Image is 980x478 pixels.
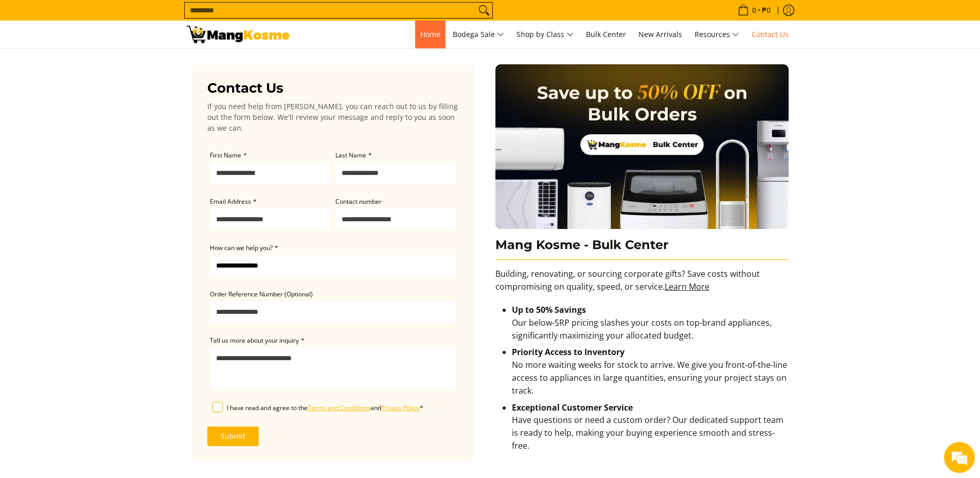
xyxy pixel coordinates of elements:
[335,197,382,206] span: Contact number
[633,21,687,48] a: New Arrivals
[227,403,420,412] span: I have read and agree to the and
[207,80,458,97] h3: Contact Us
[694,28,739,41] span: Resources
[381,403,420,412] a: Privacy Policy
[60,130,142,234] span: We're online!
[169,5,193,30] div: Minimize live chat window
[752,29,789,39] span: Contact Us
[210,243,273,252] span: How can we help you?
[300,21,794,48] nav: Main Menu
[420,29,440,39] span: Home
[751,7,758,14] span: 0
[512,304,586,315] strong: Up to 50% Savings
[638,29,682,39] span: New Arrivals
[495,268,789,304] p: Building, renovating, or sourcing corporate gifts? Save costs without compromising on quality, sp...
[586,29,626,39] span: Bulk Center
[495,237,789,260] h3: Mang Kosme - Bulk Center
[5,281,196,317] textarea: Type your message and hit 'Enter'
[187,26,290,43] img: Contact Us Today! l Mang Kosme - Home Appliance Warehouse Sale
[512,304,789,346] li: Our below-SRP pricing slashes your costs on top-brand appliances, significantly maximizing your a...
[448,21,509,48] a: Bodega Sale
[210,336,299,345] span: Tell us more about your inquiry
[207,101,458,133] p: If you need help from [PERSON_NAME], you can reach out to us by filling out the form below. We'll...
[581,21,631,48] a: Bulk Center
[512,346,625,358] strong: Priority Access to Inventory
[210,197,251,206] span: Email Address
[210,290,313,298] span: Order Reference Number (Optional)
[207,427,259,446] button: Submit
[512,401,789,456] li: Have questions or need a custom order? Our dedicated support team is ready to help, making your b...
[746,21,794,48] a: Contact Us
[512,402,633,413] strong: Exceptional Customer Service
[516,28,574,41] span: Shop by Class
[476,3,492,18] button: Search
[453,28,504,41] span: Bodega Sale
[512,346,789,401] li: No more waiting weeks for stock to arrive. We give you front-of-the-line access to appliances in ...
[665,281,709,292] a: Learn More
[210,151,241,160] span: First Name
[689,21,744,48] a: Resources
[760,7,772,14] span: ₱0
[735,5,774,16] span: •
[511,21,579,48] a: Shop by Class
[308,403,370,412] a: Terms and Conditions
[335,151,366,160] span: Last Name
[54,58,173,71] div: Chat with us now
[415,21,446,48] a: Home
